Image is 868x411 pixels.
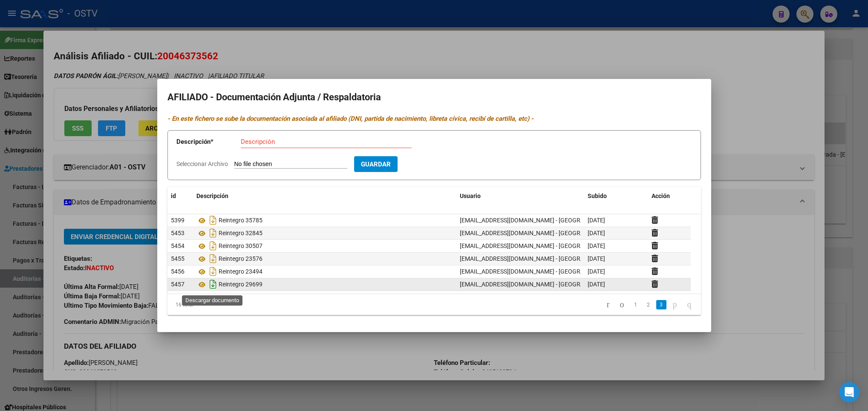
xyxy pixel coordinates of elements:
[354,156,398,172] button: Guardar
[588,217,605,224] span: [DATE]
[208,265,219,278] i: Descargar documento
[460,242,616,249] span: [EMAIL_ADDRESS][DOMAIN_NAME] - [GEOGRAPHIC_DATA]
[171,192,176,199] span: id
[656,300,666,309] a: 3
[167,115,533,122] i: - En este fichero se sube la documentación asociada al afiliado (DNI, partida de nacimiento, libr...
[629,297,642,312] li: page 1
[631,300,641,309] a: 1
[456,187,584,205] datatable-header-cell: Usuario
[361,160,391,168] span: Guardar
[603,300,614,309] a: go to first page
[167,187,193,205] datatable-header-cell: id
[208,252,219,265] i: Descargar documento
[167,294,273,315] div: 16 total
[648,187,691,205] datatable-header-cell: Acción
[839,382,859,402] div: Open Intercom Messenger
[219,243,262,250] span: Reintegro 30507
[171,217,185,224] span: 5399
[460,192,481,199] span: Usuario
[642,297,655,312] li: page 2
[171,255,185,262] span: 5455
[219,268,262,275] span: Reintegro 23494
[208,213,219,227] i: Descargar documento
[643,300,654,309] a: 2
[208,277,219,291] i: Descargar documento
[683,300,695,309] a: go to last page
[669,300,681,309] a: go to next page
[219,217,262,224] span: Reintegro 35785
[167,89,701,105] h2: AFILIADO - Documentación Adjunta / Respaldatoria
[460,255,616,262] span: [EMAIL_ADDRESS][DOMAIN_NAME] - [GEOGRAPHIC_DATA]
[171,268,185,275] span: 5456
[176,160,228,167] span: Seleccionar Archivo
[588,255,605,262] span: [DATE]
[655,297,668,312] li: page 3
[196,192,228,199] span: Descripción
[208,239,219,253] i: Descargar documento
[460,268,616,275] span: [EMAIL_ADDRESS][DOMAIN_NAME] - [GEOGRAPHIC_DATA]
[219,281,262,288] span: Reintegro 29699
[460,217,616,224] span: [EMAIL_ADDRESS][DOMAIN_NAME] - [GEOGRAPHIC_DATA]
[652,192,670,199] span: Acción
[208,226,219,240] i: Descargar documento
[584,187,648,205] datatable-header-cell: Subido
[219,230,262,237] span: Reintegro 32845
[588,268,605,275] span: [DATE]
[588,230,605,236] span: [DATE]
[171,242,185,249] span: 5454
[171,281,185,288] span: 5457
[616,300,628,309] a: go to previous page
[588,281,605,288] span: [DATE]
[588,192,607,199] span: Subido
[193,187,456,205] datatable-header-cell: Descripción
[460,230,616,236] span: [EMAIL_ADDRESS][DOMAIN_NAME] - [GEOGRAPHIC_DATA]
[176,137,241,147] p: Descripción
[588,242,605,249] span: [DATE]
[171,230,185,236] span: 5453
[460,281,616,288] span: [EMAIL_ADDRESS][DOMAIN_NAME] - [GEOGRAPHIC_DATA]
[219,256,262,262] span: Reintegro 23576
